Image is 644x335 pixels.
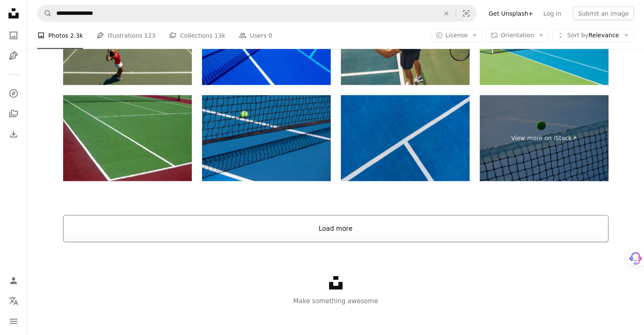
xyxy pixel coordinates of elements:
[37,5,477,22] form: Find visuals sitewide
[437,6,456,22] button: Clear
[169,22,225,49] a: Collections 13k
[38,6,52,22] button: Search Unsplash
[63,95,192,181] img: Empty green tennis court with net
[214,31,225,40] span: 13k
[552,29,634,42] button: Sort byRelevance
[538,7,566,20] a: Log in
[500,32,534,39] span: Orientation
[456,6,476,22] button: Visual search
[5,293,22,310] button: Language
[486,29,549,42] button: Orientation
[341,95,470,181] img: Colorful sports court background. Top view to blue field rubber ground with white line outdoors
[567,32,588,39] span: Sort by
[5,126,22,143] a: Download History
[239,22,272,49] a: Users 0
[5,272,22,289] a: Log in / Sign up
[27,296,644,306] p: Make something awesome
[63,215,608,242] button: Load more
[445,32,468,39] span: License
[573,7,634,20] button: Submit an image
[97,22,155,49] a: Illustrations 123
[5,313,22,330] button: Menu
[144,31,156,40] span: 123
[567,31,619,40] span: Relevance
[5,47,22,64] a: Illustrations
[202,95,331,181] img: Tennis Court with Ball and Net
[431,29,483,42] button: License
[5,105,22,122] a: Collections
[5,85,22,102] a: Explore
[268,31,272,40] span: 0
[484,7,538,20] a: Get Unsplash+
[480,95,608,181] a: View more on iStock↗
[5,27,22,44] a: Photos
[5,5,22,24] a: Home — Unsplash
